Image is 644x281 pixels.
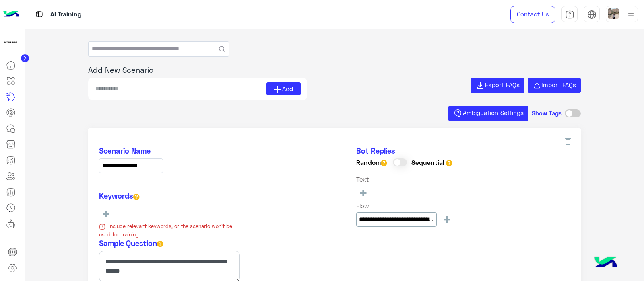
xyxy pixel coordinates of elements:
h5: Sample Question [99,239,240,248]
img: hulul-logo.png [592,249,620,277]
span: + [359,186,368,199]
img: tab [34,9,44,19]
span: Bot Replies [356,146,395,155]
span: Include relevant keywords, or the scenario won't be used for training. [99,223,232,238]
h5: Scenario Name [99,146,240,156]
h6: Text [356,176,454,183]
button: Import FAQs [528,78,581,93]
button: + [440,212,454,226]
img: useless icon [99,224,105,230]
img: 923305001092802 [3,35,18,49]
img: tab [565,10,574,19]
span: Import FAQs [541,81,576,88]
img: profile [626,10,636,20]
button: Add [266,82,301,95]
button: Export FAQs [471,78,525,93]
button: + [356,186,370,199]
span: Add [282,84,293,94]
button: Search [219,46,225,52]
a: Contact Us [510,6,555,23]
img: Logo [3,6,19,23]
p: AI Training [50,9,82,20]
h5: Keywords [99,191,240,201]
img: userImage [608,8,619,19]
button: Ambiguation Settings [448,106,529,121]
h6: Sequential [411,158,452,166]
span: + [101,207,111,220]
span: Export FAQs [485,81,520,88]
h6: Random [356,158,387,166]
h6: Flow [356,202,454,209]
a: tab [561,6,578,23]
h5: Add New Scenario [88,66,581,75]
h5: Show Tags [532,109,562,118]
span: + [442,212,452,226]
button: + [99,207,113,220]
span: Ambiguation Settings [463,109,524,116]
img: tab [587,10,597,19]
